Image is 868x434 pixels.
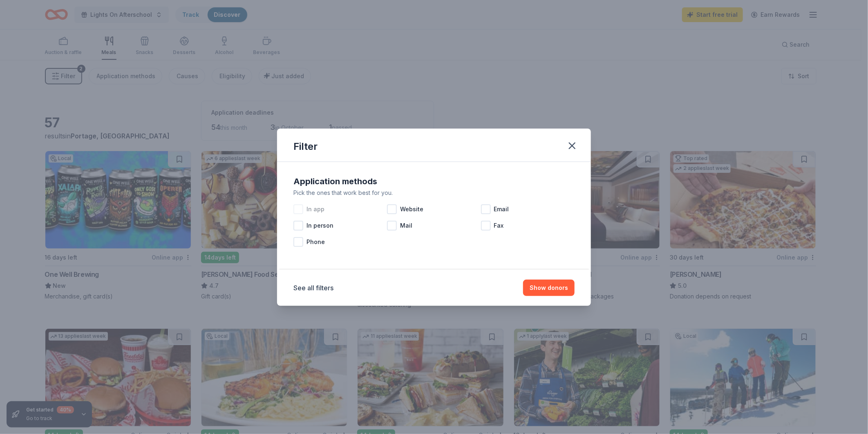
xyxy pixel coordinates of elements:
[400,221,412,231] span: Mail
[400,204,423,214] span: Website
[306,237,325,247] span: Phone
[494,221,504,231] span: Fax
[523,280,575,296] button: Show donors
[306,204,324,214] span: In app
[293,175,575,188] div: Application methods
[293,140,318,153] div: Filter
[494,204,509,214] span: Email
[293,188,575,198] div: Pick the ones that work best for you.
[306,221,333,231] span: In person
[293,283,333,293] button: See all filters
